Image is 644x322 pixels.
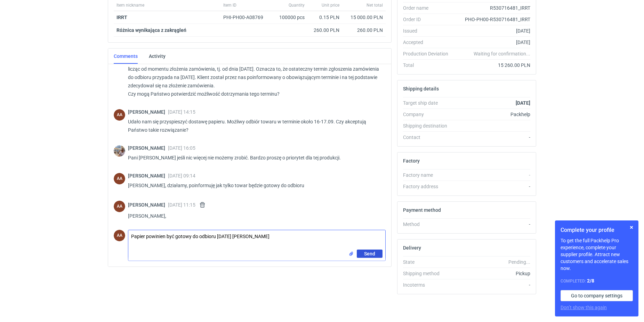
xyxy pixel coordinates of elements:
[516,100,530,106] strong: [DATE]
[116,2,144,8] span: Item nickname
[561,290,633,301] a: Go to company settings
[223,14,270,21] div: PHI-PH00-A08769
[357,250,383,258] button: Send
[403,270,454,277] div: Shipping method
[168,202,195,208] span: [DATE] 11:15
[403,172,454,179] div: Factory name
[454,62,530,69] div: 15 260.00 PLN
[310,14,339,21] div: 0.15 PLN
[403,99,454,106] div: Target ship date
[128,173,168,179] span: [PERSON_NAME]
[114,201,125,212] div: Agnieszka Andrzejewska
[403,5,454,11] div: Order name
[168,173,195,179] span: [DATE] 09:14
[322,2,339,8] span: Unit price
[627,223,636,232] button: Skip for now
[116,15,127,20] strong: IRRT
[273,11,307,24] div: 100000 pcs
[561,304,607,311] button: Don’t show this again
[223,2,236,8] span: Item ID
[508,259,530,265] em: Pending...
[128,145,168,151] span: [PERSON_NAME]
[403,281,454,288] div: Incoterms
[114,173,125,184] figcaption: AA
[403,50,454,57] div: Production Deviation
[289,2,305,8] span: Quantity
[114,109,125,121] div: Agnieszka Andrzejewska
[114,230,125,241] div: Agnieszka Andrzejewska
[403,122,454,129] div: Shipping destination
[403,245,421,251] h2: Delivery
[403,183,454,190] div: Factory address
[114,49,138,64] a: Comments
[114,173,125,184] div: Agnieszka Andrzejewska
[128,154,380,162] p: Pani [PERSON_NAME] jeśli nic więcej nie możemy zrobić. Bardzo proszę o priorytet dla tej produkcji.
[128,212,380,220] p: [PERSON_NAME],
[114,145,125,157] img: Michał Palasek
[561,226,633,234] h1: Complete your profile
[128,118,380,134] p: Udało nam się przyspieszyć dostawę papieru. Możliwy odbiór towaru w terminie około 16-17.09. Czy ...
[168,109,195,115] span: [DATE] 14:15
[403,259,454,266] div: State
[149,49,166,64] a: Activity
[403,39,454,46] div: Accepted
[403,221,454,228] div: Method
[367,2,383,8] span: Net total
[454,221,530,228] div: -
[128,56,380,98] p: Pani Izo, zgodnie z warunkami przedstawionej oferty, czas realizacji produkcji wynosi maksymalnie...
[403,27,454,34] div: Issued
[454,5,530,11] div: R530716481_IRRT
[474,50,530,57] em: Waiting for confirmation...
[403,111,454,118] div: Company
[561,237,633,272] p: To get the full Packhelp Pro experience, complete your supplier profile. Attract new customers an...
[454,134,530,141] div: -
[454,172,530,179] div: -
[128,109,168,115] span: [PERSON_NAME]
[454,270,530,277] div: Pickup
[403,134,454,141] div: Contact
[403,207,441,213] h2: Payment method
[168,145,195,151] span: [DATE] 16:05
[128,230,385,250] textarea: Papier powinien być gotowy do odbioru [DATE] [PERSON_NAME]
[114,230,125,241] figcaption: AA
[128,202,168,208] span: [PERSON_NAME]
[114,109,125,121] figcaption: AA
[561,277,633,285] div: Completed:
[403,158,420,164] h2: Factory
[364,251,375,256] span: Send
[454,281,530,288] div: -
[587,278,594,284] strong: 2 / 8
[454,39,530,46] div: [DATE]
[345,27,383,34] div: 260.00 PLN
[116,27,186,33] strong: Różnica wynikająca z zakrągleń
[403,16,454,23] div: Order ID
[454,27,530,34] div: [DATE]
[114,201,125,212] figcaption: AA
[403,86,439,92] h2: Shipping details
[310,27,339,34] div: 260.00 PLN
[454,16,530,23] div: PHO-PH00-R530716481_IRRT
[454,183,530,190] div: -
[345,14,383,21] div: 15 000.00 PLN
[454,111,530,118] div: Packhelp
[128,181,380,190] p: [PERSON_NAME], działamy, poinformuję jak tylko towar będzie gotowy do odbioru
[403,62,454,69] div: Total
